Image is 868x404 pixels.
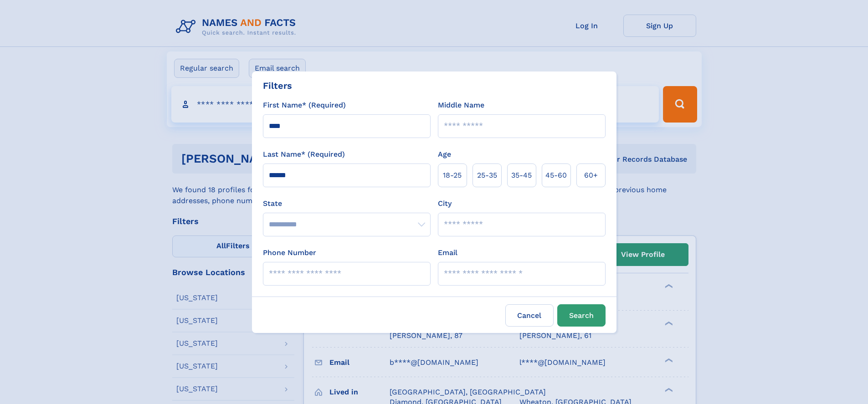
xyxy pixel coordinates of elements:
[263,100,346,111] label: First Name* (Required)
[443,170,462,181] span: 18‑25
[438,149,451,160] label: Age
[511,170,532,181] span: 35‑45
[505,304,554,327] label: Cancel
[477,170,497,181] span: 25‑35
[263,247,316,258] label: Phone Number
[263,149,345,160] label: Last Name* (Required)
[263,198,431,209] label: State
[584,170,598,181] span: 60+
[263,79,292,92] div: Filters
[438,100,484,111] label: Middle Name
[557,304,606,327] button: Search
[545,170,567,181] span: 45‑60
[438,247,457,258] label: Email
[438,198,452,209] label: City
